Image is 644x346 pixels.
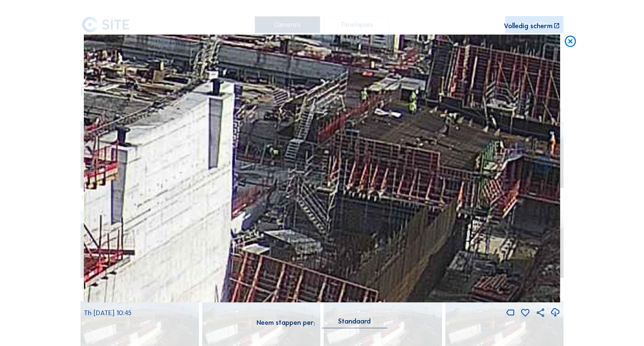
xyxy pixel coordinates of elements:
[257,319,315,326] div: Neem stappen per:
[338,318,371,324] div: Standaard
[534,155,554,176] i: Back
[84,35,560,303] img: Image
[90,155,110,176] i: Forward
[84,309,131,317] span: Th [DATE] 10:45
[322,318,387,328] div: Standaard
[504,22,552,29] div: Volledig scherm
